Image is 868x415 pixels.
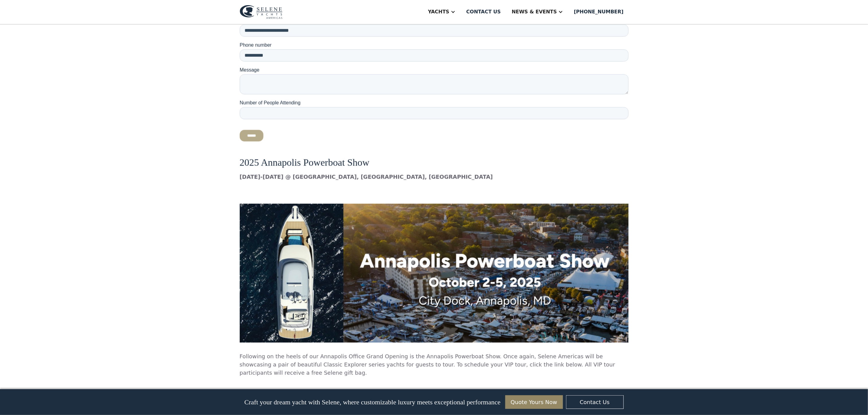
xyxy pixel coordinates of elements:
[240,157,629,168] h5: 2025 Annapolis Powerboat Show
[505,395,563,409] a: Quote Yours Now
[574,9,623,16] div: [PHONE_NUMBER]
[512,9,557,16] div: News & EVENTS
[240,174,493,180] strong: [DATE]-[DATE] @ [GEOGRAPHIC_DATA], [GEOGRAPHIC_DATA], [GEOGRAPHIC_DATA]
[240,5,283,19] img: logo
[244,398,500,406] p: Craft your dream yacht with Selene, where customizable luxury meets exceptional performance
[566,395,624,409] a: Contact Us
[240,352,629,377] p: Following on the heels of our Annapolis Office Grand Opening is the Annapolis Powerboat Show. Onc...
[428,9,449,16] div: Yachts
[466,9,501,16] div: Contact us
[240,186,629,194] p: ‍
